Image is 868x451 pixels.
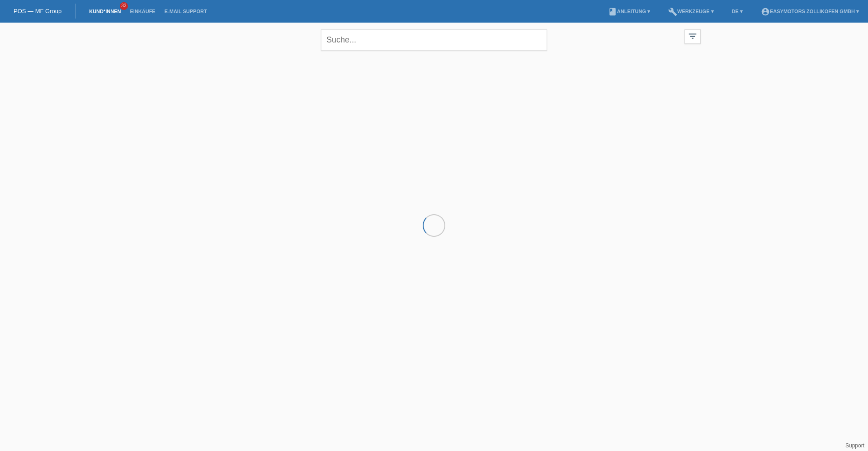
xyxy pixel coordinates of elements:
[845,442,864,449] a: Support
[160,9,212,14] a: E-Mail Support
[125,9,160,14] a: Einkäufe
[761,7,770,16] i: account_circle
[85,9,125,14] a: Kund*innen
[321,29,547,51] input: Suche...
[688,31,698,41] i: filter_list
[604,9,655,14] a: bookAnleitung ▾
[664,9,718,14] a: buildWerkzeuge ▾
[727,9,747,14] a: DE ▾
[14,8,61,14] a: POS — MF Group
[608,7,617,16] i: book
[120,2,128,10] span: 33
[668,7,677,16] i: build
[756,9,863,14] a: account_circleEasymotors Zollikofen GmbH ▾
